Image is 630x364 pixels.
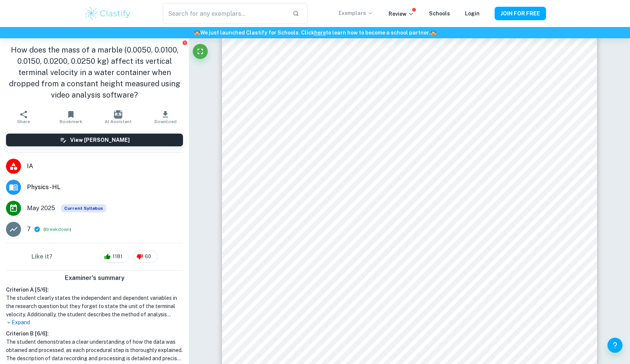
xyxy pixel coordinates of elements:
span: Physics - HL [27,183,183,192]
h6: View [PERSON_NAME] [70,136,130,144]
span: Download [154,119,177,124]
h1: The student demonstrates a clear understanding of how the data was obtained and processed, as eac... [6,338,183,362]
p: 7 [27,225,31,234]
span: May 2025 [27,204,55,213]
div: 1181 [100,251,129,263]
span: IA [27,162,183,171]
span: 🏫 [430,30,436,36]
h1: The student clearly states the independent and dependent variables in the research question but t... [6,294,183,319]
p: Review [388,10,414,18]
span: 60 [141,253,155,260]
button: AI Assistant [94,107,142,128]
a: Login [465,11,480,17]
span: 1181 [108,253,127,260]
button: Fullscreen [193,44,208,59]
h1: How does the mass of a marble (0.0050, 0.0100, 0.0150, 0.0200, 0.0250 kg) affect its vertical ter... [6,44,183,101]
img: AI Assistant [114,110,122,119]
span: Bookmark [60,119,82,124]
div: 60 [133,251,157,263]
button: Report issue [182,40,187,45]
p: Expand [6,319,183,326]
h6: We just launched Clastify for Schools. Click to learn how to become a school partner. [1,29,628,37]
span: AI Assistant [105,119,132,124]
div: This exemplar is based on the current syllabus. Feel free to refer to it for inspiration/ideas wh... [61,204,106,212]
button: Breakdown [45,226,70,233]
button: Bookmark [47,107,94,128]
span: Current Syllabus [61,204,106,212]
span: Share [17,119,30,124]
button: Download [142,107,189,128]
p: Exemplars [339,9,373,17]
h6: Criterion A [ 5 / 6 ]: [6,286,183,294]
h6: Criterion B [ 6 / 6 ]: [6,329,183,338]
button: JOIN FOR FREE [495,7,546,20]
input: Search for any exemplars... [163,3,286,24]
a: Schools [429,11,450,17]
button: View [PERSON_NAME] [6,134,183,146]
span: ( ) [43,226,71,233]
a: here [314,30,326,36]
img: Clastify logo [84,6,132,21]
h6: Examiner's summary [3,274,186,283]
button: Help and Feedback [607,338,622,353]
span: 🏫 [194,30,200,36]
h6: Like it? [31,252,52,261]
